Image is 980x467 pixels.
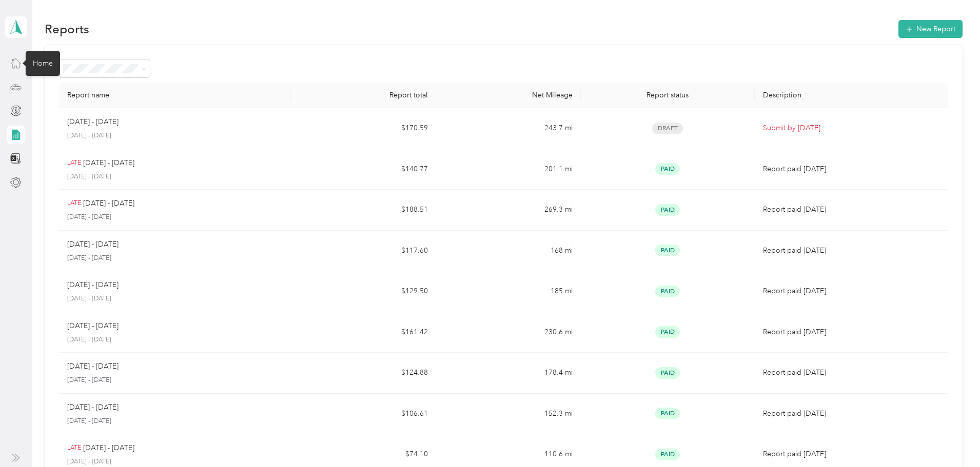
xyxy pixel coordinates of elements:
[291,394,436,435] td: $106.61
[83,157,134,169] p: [DATE] - [DATE]
[652,123,683,134] span: Draft
[67,335,283,344] p: [DATE] - [DATE]
[763,164,940,175] p: Report paid [DATE]
[655,204,680,216] span: Paid
[67,279,119,291] p: [DATE] - [DATE]
[67,199,81,208] p: LATE
[655,286,680,297] span: Paid
[763,449,940,460] p: Report paid [DATE]
[436,231,581,272] td: 168 mi
[67,457,283,466] p: [DATE] - [DATE]
[59,83,291,108] th: Report name
[67,116,119,128] p: [DATE] - [DATE]
[923,410,980,467] iframe: Everlance-gr Chat Button Frame
[655,163,680,175] span: Paid
[67,294,283,303] p: [DATE] - [DATE]
[755,83,948,108] th: Description
[436,353,581,394] td: 178.4 mi
[763,123,940,134] p: Submit by [DATE]
[291,108,436,149] td: $170.59
[763,245,940,256] p: Report paid [DATE]
[763,204,940,215] p: Report paid [DATE]
[83,442,134,454] p: [DATE] - [DATE]
[83,198,134,209] p: [DATE] - [DATE]
[436,108,581,149] td: 243.7 mi
[655,408,680,419] span: Paid
[67,320,119,332] p: [DATE] - [DATE]
[67,376,283,385] p: [DATE] - [DATE]
[436,149,581,190] td: 201.1 mi
[67,254,283,263] p: [DATE] - [DATE]
[291,271,436,312] td: $129.50
[67,402,119,413] p: [DATE] - [DATE]
[436,312,581,353] td: 230.6 mi
[67,172,283,181] p: [DATE] - [DATE]
[436,271,581,312] td: 185 mi
[763,286,940,297] p: Report paid [DATE]
[655,367,680,379] span: Paid
[291,149,436,190] td: $140.77
[898,20,963,38] button: New Report
[291,353,436,394] td: $124.88
[655,449,680,460] span: Paid
[67,239,119,250] p: [DATE] - [DATE]
[655,245,680,256] span: Paid
[763,408,940,419] p: Report paid [DATE]
[763,327,940,338] p: Report paid [DATE]
[67,131,283,140] p: [DATE] - [DATE]
[45,24,89,34] h1: Reports
[67,361,119,372] p: [DATE] - [DATE]
[67,417,283,426] p: [DATE] - [DATE]
[436,190,581,231] td: 269.3 mi
[67,213,283,222] p: [DATE] - [DATE]
[291,231,436,272] td: $117.60
[291,312,436,353] td: $161.42
[589,91,747,99] div: Report status
[291,83,436,108] th: Report total
[763,367,940,378] p: Report paid [DATE]
[436,394,581,435] td: 152.3 mi
[26,51,60,76] div: Home
[67,443,81,453] p: LATE
[655,326,680,338] span: Paid
[291,190,436,231] td: $188.51
[67,158,81,168] p: LATE
[436,83,581,108] th: Net Mileage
